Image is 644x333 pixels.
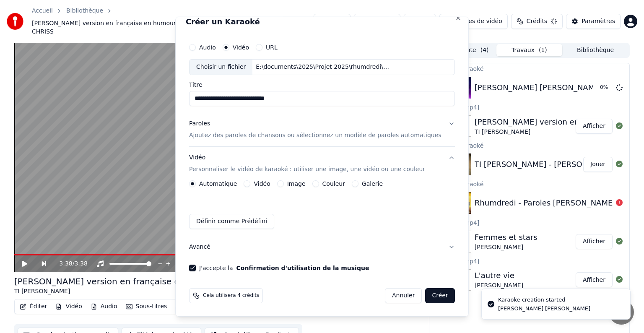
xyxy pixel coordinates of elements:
[199,44,216,50] label: Audio
[189,147,455,180] button: VidéoPersonnaliser le vidéo de karaoké : utiliser une image, une vidéo ou une couleur
[322,181,345,187] label: Couleur
[236,265,369,271] button: J'accepte la
[203,292,259,299] span: Cela utilisera 4 crédits
[233,44,249,50] label: Vidéo
[362,181,383,187] label: Galerie
[254,181,270,187] label: Vidéo
[426,288,455,303] button: Créer
[189,131,441,140] p: Ajoutez des paroles de chansons ou sélectionnez un modèle de paroles automatiques
[385,288,422,303] button: Annuler
[190,60,252,75] div: Choisir un fichier
[189,153,425,174] div: Vidéo
[199,265,369,271] label: J'accepte la
[253,63,395,71] div: E:\documents\2025\Projet 2025\rhumdredi\Rhumdredi [DATE] finale.mp4
[189,82,455,88] label: Titre
[189,180,455,236] div: VidéoPersonnaliser le vidéo de karaoké : utiliser une image, une vidéo ou une couleur
[199,181,237,187] label: Automatique
[287,181,306,187] label: Image
[189,214,274,229] button: Définir comme Prédéfini
[189,165,425,174] p: Personnaliser le vidéo de karaoké : utiliser une image, une vidéo ou une couleur
[189,236,455,258] button: Avancé
[266,44,278,50] label: URL
[189,113,455,146] button: ParolesAjoutez des paroles de chansons ou sélectionnez un modèle de paroles automatiques
[186,18,458,26] h2: Créer un Karaoké
[189,120,210,128] div: Paroles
